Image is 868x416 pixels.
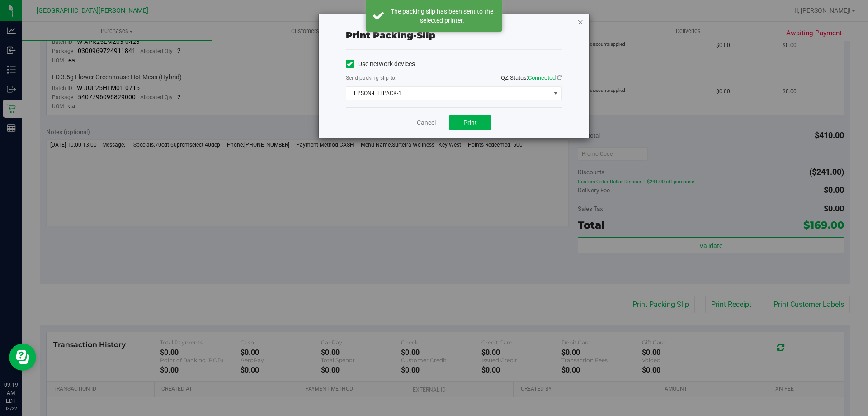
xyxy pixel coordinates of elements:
[346,87,550,100] span: EPSON-FILLPACK-1
[550,87,561,100] span: select
[417,118,436,128] a: Cancel
[463,119,477,126] span: Print
[389,7,495,25] div: The packing slip has been sent to the selected printer.
[501,74,562,81] span: QZ Status:
[346,74,396,82] label: Send packing-slip to:
[346,59,415,69] label: Use network devices
[346,30,435,41] span: Print packing-slip
[528,74,556,81] span: Connected
[449,115,491,130] button: Print
[9,344,36,371] iframe: Resource center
